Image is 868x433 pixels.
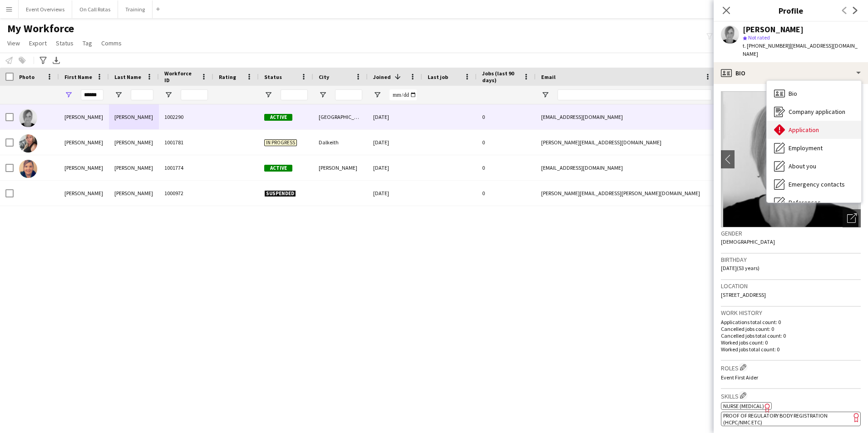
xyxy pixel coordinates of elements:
[83,39,92,47] span: Tag
[541,91,549,99] button: Open Filter Menu
[789,162,816,170] span: About you
[19,0,72,18] button: Event Overviews
[59,155,109,180] div: [PERSON_NAME]
[714,5,868,16] h3: Profile
[721,346,861,353] p: Worked jobs total count: 0
[159,130,213,155] div: 1001781
[64,74,92,80] span: First Name
[373,74,391,80] span: Joined
[721,229,861,237] h3: Gender
[159,104,213,129] div: 1002290
[721,319,861,325] p: Applications total count: 0
[789,89,797,98] span: Bio
[743,42,858,57] span: | [EMAIL_ADDRESS][DOMAIN_NAME]
[714,62,868,84] div: Bio
[59,104,109,129] div: [PERSON_NAME]
[536,104,717,129] div: [EMAIL_ADDRESS][DOMAIN_NAME]
[767,103,861,121] div: Company application
[101,39,122,47] span: Comms
[477,181,536,206] div: 0
[19,160,37,178] img: Andrea Wilson
[368,130,422,155] div: [DATE]
[25,37,50,49] a: Export
[164,91,173,99] button: Open Filter Menu
[159,155,213,180] div: 1001774
[721,256,861,264] h3: Birthday
[159,181,213,206] div: 1000972
[477,155,536,180] div: 0
[114,91,123,99] button: Open Filter Menu
[219,74,236,80] span: Rating
[767,84,861,103] div: Bio
[59,130,109,155] div: [PERSON_NAME]
[721,265,759,271] span: [DATE] (53 years)
[313,155,368,180] div: [PERSON_NAME]
[721,238,775,245] span: [DEMOGRAPHIC_DATA]
[723,403,764,409] span: Nurse (Medical)
[767,121,861,139] div: Application
[428,74,448,80] span: Last job
[264,114,292,121] span: Active
[109,104,159,129] div: [PERSON_NAME]
[131,89,153,100] input: Last Name Filter Input
[789,180,845,188] span: Emergency contacts
[81,89,104,100] input: First Name Filter Input
[721,374,758,381] span: Event First Aider
[743,42,790,49] span: t. [PHONE_NUMBER]
[723,412,828,426] span: Proof of Regulatory Body Registration (HCPC/NMC etc)
[4,37,24,49] a: View
[79,37,96,49] a: Tag
[368,181,422,206] div: [DATE]
[118,0,153,18] button: Training
[319,91,327,99] button: Open Filter Menu
[29,39,47,47] span: Export
[743,25,804,34] div: [PERSON_NAME]
[721,91,861,227] img: Crew avatar or photo
[721,363,861,372] h3: Roles
[264,91,272,99] button: Open Filter Menu
[721,332,861,339] p: Cancelled jobs total count: 0
[767,193,861,212] div: References
[767,157,861,175] div: About you
[789,144,823,152] span: Employment
[482,70,519,84] span: Jobs (last 90 days)
[98,37,125,49] a: Comms
[64,91,73,99] button: Open Filter Menu
[114,74,141,80] span: Last Name
[390,89,417,100] input: Joined Filter Input
[789,108,845,116] span: Company application
[557,89,712,100] input: Email Filter Input
[19,74,35,80] span: Photo
[368,155,422,180] div: [DATE]
[843,209,861,227] div: Open photos pop-in
[721,309,861,317] h3: Work history
[59,181,109,206] div: [PERSON_NAME]
[38,55,49,66] app-action-btn: Advanced filters
[767,175,861,193] div: Emergency contacts
[19,109,37,127] img: Andrea Ladd
[181,89,208,100] input: Workforce ID Filter Input
[368,104,422,129] div: [DATE]
[264,190,296,197] span: Suspended
[109,181,159,206] div: [PERSON_NAME]
[721,325,861,332] p: Cancelled jobs count: 0
[536,155,717,180] div: [EMAIL_ADDRESS][DOMAIN_NAME]
[7,22,74,35] span: My Workforce
[541,74,556,80] span: Email
[281,89,308,100] input: Status Filter Input
[72,0,118,18] button: On Call Rotas
[7,39,20,47] span: View
[52,37,77,49] a: Status
[767,139,861,157] div: Employment
[373,91,381,99] button: Open Filter Menu
[721,339,861,346] p: Worked jobs count: 0
[264,74,282,80] span: Status
[721,282,861,290] h3: Location
[56,39,74,47] span: Status
[109,155,159,180] div: [PERSON_NAME]
[164,70,197,84] span: Workforce ID
[109,130,159,155] div: [PERSON_NAME]
[264,165,292,172] span: Active
[477,130,536,155] div: 0
[477,104,536,129] div: 0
